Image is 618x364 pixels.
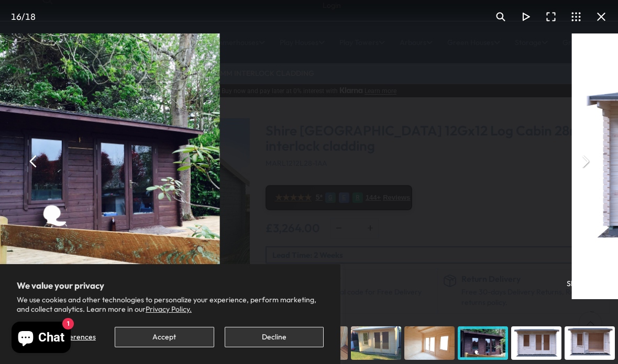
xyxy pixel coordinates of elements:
button: Next [572,149,597,174]
button: Close [589,4,614,29]
button: Toggle thumbnails [564,4,589,29]
h2: We value your privacy [17,281,324,290]
button: Previous [21,149,46,174]
button: Decline [225,327,324,347]
button: Toggle zoom level [488,4,513,29]
p: We use cookies and other technologies to personalize your experience, perform marketing, and coll... [17,295,324,314]
span: 16 [11,11,21,22]
button: Accept [115,327,214,347]
inbox-online-store-chat: Shopify online store chat [8,322,74,356]
span: 18 [25,11,36,22]
div: / [4,4,42,29]
a: Privacy Policy. [146,304,192,314]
